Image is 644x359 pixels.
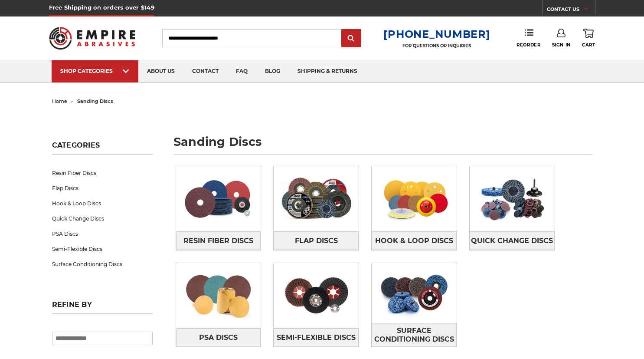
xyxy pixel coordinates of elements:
[52,98,67,104] a: home
[183,60,227,82] a: contact
[176,328,261,347] a: PSA Discs
[517,29,540,47] a: Reorder
[52,226,153,241] a: PSA Discs
[199,330,238,345] span: PSA Discs
[383,28,490,40] a: [PHONE_NUMBER]
[343,30,360,47] input: Submit
[372,231,457,250] a: Hook & Loop Discs
[183,234,253,248] span: Resin Fiber Discs
[52,181,153,196] a: Flap Discs
[52,300,153,314] h5: Refine by
[176,231,261,250] a: Resin Fiber Discs
[274,266,359,326] img: Semi-Flexible Discs
[274,328,359,347] a: Semi-Flexible Discs
[295,234,338,248] span: Flap Discs
[517,42,540,48] span: Reorder
[470,231,555,250] a: Quick Change Discs
[176,169,261,229] img: Resin Fiber Discs
[289,60,366,82] a: shipping & returns
[582,29,595,48] a: Cart
[277,330,356,345] span: Semi-Flexible Discs
[274,231,359,250] a: Flap Discs
[372,263,457,323] img: Surface Conditioning Discs
[547,4,595,16] a: CONTACT US
[138,60,183,82] a: about us
[471,234,553,248] span: Quick Change Discs
[372,323,457,347] a: Surface Conditioning Discs
[383,43,490,49] p: FOR QUESTIONS OR INQUIRIES
[375,234,453,248] span: Hook & Loop Discs
[582,42,595,48] span: Cart
[52,141,153,155] h5: Categories
[52,196,153,211] a: Hook & Loop Discs
[173,136,592,155] h1: sanding discs
[60,68,130,74] div: SHOP CATEGORIES
[49,21,136,55] img: Empire Abrasives
[176,266,261,326] img: PSA Discs
[52,211,153,226] a: Quick Change Discs
[552,42,571,48] span: Sign In
[227,60,256,82] a: faq
[77,98,113,104] span: sanding discs
[52,241,153,257] a: Semi-Flexible Discs
[470,169,555,229] img: Quick Change Discs
[372,169,457,229] img: Hook & Loop Discs
[52,257,153,272] a: Surface Conditioning Discs
[52,165,153,181] a: Resin Fiber Discs
[372,323,456,347] span: Surface Conditioning Discs
[274,169,359,229] img: Flap Discs
[256,60,289,82] a: blog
